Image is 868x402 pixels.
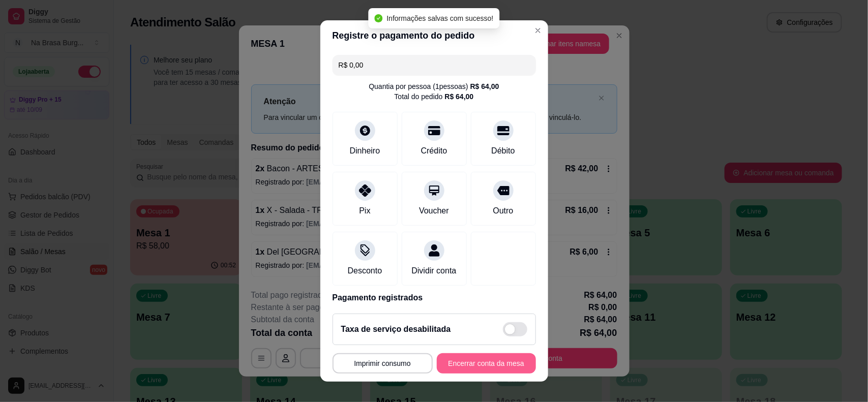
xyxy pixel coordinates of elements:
span: check-circle [374,14,382,22]
div: Total do pedido [395,91,474,102]
div: Débito [491,145,515,157]
div: Desconto [348,265,382,277]
div: Voucher [419,205,449,217]
div: R$ 64,00 [470,81,499,91]
div: Crédito [421,145,447,157]
div: Dividir conta [411,265,456,277]
div: R$ 64,00 [445,91,474,102]
button: Close [530,22,546,39]
div: Dinheiro [350,145,380,157]
p: Pagamento registrados [333,292,536,304]
span: Informações salvas com sucesso! [386,14,493,22]
button: Imprimir consumo [333,353,433,374]
h2: Taxa de serviço desabilitada [341,323,451,335]
input: Ex.: hambúrguer de cordeiro [339,55,530,75]
div: Quantia por pessoa ( 1 pessoas) [369,81,499,91]
header: Registre o pagamento do pedido [320,20,548,51]
div: Outro [493,205,513,217]
button: Encerrar conta da mesa [437,353,536,374]
div: Pix [359,205,370,217]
